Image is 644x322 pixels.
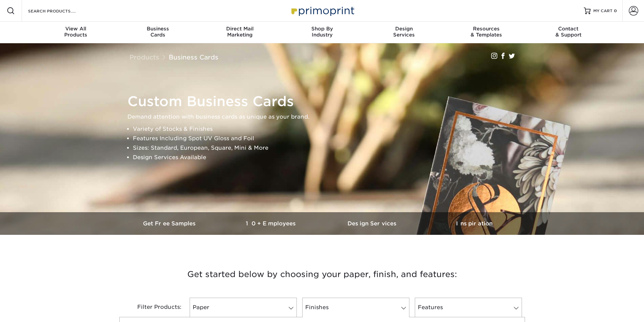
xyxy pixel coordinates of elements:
[527,26,610,32] span: Contact
[35,22,117,43] a: View AllProducts
[117,22,199,43] a: BusinessCards
[322,220,424,227] h3: Design Services
[445,22,527,43] a: Resources& Templates
[363,22,445,43] a: DesignServices
[124,259,520,290] h3: Get started below by choosing your paper, finish, and features:
[288,3,356,18] img: Primoprint
[119,220,221,227] h3: Get Free Samples
[363,26,445,32] span: Design
[199,22,281,43] a: Direct MailMarketing
[133,143,523,153] li: Sizes: Standard, European, Square, Mini & More
[117,26,199,32] span: Business
[127,93,523,109] h1: Custom Business Cards
[133,124,523,134] li: Variety of Stocks & Finishes
[127,112,523,122] p: Demand attention with business cards as unique as your brand.
[133,153,523,162] li: Design Services Available
[415,298,522,317] a: Features
[424,212,525,235] a: Inspiration
[27,7,93,15] input: SEARCH PRODUCTS.....
[322,212,424,235] a: Design Services
[614,8,617,13] span: 0
[281,26,363,38] div: Industry
[527,26,610,38] div: & Support
[190,298,297,317] a: Paper
[445,26,527,32] span: Resources
[129,53,159,61] a: Products
[445,26,527,38] div: & Templates
[119,298,187,317] div: Filter Products:
[281,26,363,32] span: Shop By
[302,298,409,317] a: Finishes
[363,26,445,38] div: Services
[35,26,117,32] span: View All
[593,8,613,14] span: MY CART
[119,212,221,235] a: Get Free Samples
[117,26,199,38] div: Cards
[133,134,523,143] li: Features Including Spot UV Gloss and Foil
[281,22,363,43] a: Shop ByIndustry
[169,53,218,61] a: Business Cards
[199,26,281,32] span: Direct Mail
[424,220,525,227] h3: Inspiration
[35,26,117,38] div: Products
[199,26,281,38] div: Marketing
[221,212,322,235] a: 10+ Employees
[527,22,610,43] a: Contact& Support
[221,220,322,227] h3: 10+ Employees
